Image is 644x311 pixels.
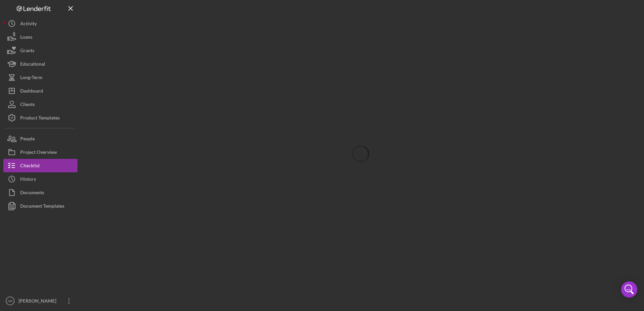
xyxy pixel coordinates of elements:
div: Long-Term [20,71,42,86]
div: Project Overview [20,145,57,161]
div: History [20,172,36,187]
button: Educational [3,57,77,71]
div: Documents [20,186,44,201]
button: HR[PERSON_NAME] [3,294,77,308]
button: Checklist [3,159,77,172]
button: People [3,132,77,145]
div: Grants [20,44,34,59]
button: Activity [3,17,77,30]
div: Checklist [20,159,40,174]
button: History [3,172,77,186]
div: Loans [20,30,32,45]
button: Document Templates [3,199,77,213]
button: Dashboard [3,84,77,98]
button: Grants [3,44,77,57]
text: HR [8,299,12,303]
div: Clients [20,98,35,113]
button: Product Templates [3,111,77,125]
div: Document Templates [20,199,64,214]
div: Educational [20,57,45,72]
div: Dashboard [20,84,43,99]
div: [PERSON_NAME] [17,294,61,309]
div: Open Intercom Messenger [621,281,637,298]
button: Clients [3,98,77,111]
div: People [20,132,35,147]
button: Long-Term [3,71,77,84]
button: Project Overview [3,145,77,159]
div: Activity [20,17,37,32]
div: Product Templates [20,111,60,126]
button: Loans [3,30,77,44]
button: Documents [3,186,77,199]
